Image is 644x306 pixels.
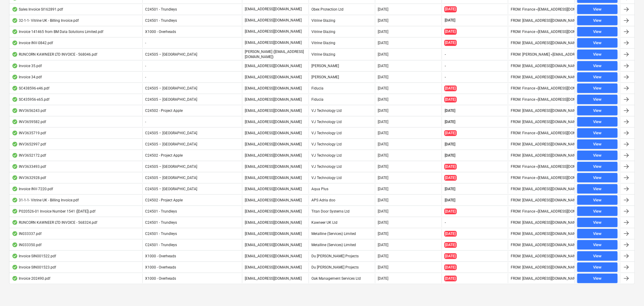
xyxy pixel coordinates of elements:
[12,41,53,45] div: Invoice INV-0842.pdf
[12,231,18,236] div: OCR finished
[378,109,388,113] div: [DATE]
[245,209,302,214] p: [EMAIL_ADDRESS][DOMAIN_NAME]
[145,120,146,124] span: -
[12,153,18,158] div: OCR finished
[145,209,177,213] span: C24501 - Trundleys
[577,27,618,37] button: View
[12,198,18,203] div: OCR finished
[12,164,46,169] div: INV3633493.pdf
[444,108,456,113] span: [DATE]
[245,29,302,34] p: [EMAIL_ADDRESS][DOMAIN_NAME]
[309,128,375,138] div: VJ Technology Ltd
[12,198,79,203] div: 31-1-1- Vitrine UK - Billing Invoice.pdf
[12,63,18,68] div: OCR finished
[593,242,602,249] div: View
[593,186,602,193] div: View
[309,251,375,261] div: Du [PERSON_NAME] Projects
[577,16,618,25] button: View
[444,6,457,12] span: [DATE]
[577,61,618,71] button: View
[245,175,302,181] p: [EMAIL_ADDRESS][DOMAIN_NAME]
[593,17,602,24] div: View
[12,220,97,225] div: RUNCORN KAWNEER LTD INVOICE - 568324.pdf
[378,176,388,180] div: [DATE]
[378,97,388,102] div: [DATE]
[378,220,388,225] div: [DATE]
[245,243,302,248] p: [EMAIL_ADDRESS][DOMAIN_NAME]
[577,72,618,82] button: View
[378,232,388,236] div: [DATE]
[378,276,388,281] div: [DATE]
[145,131,197,135] span: C24505 – Surrey Quays
[12,164,18,169] div: OCR finished
[378,75,388,79] div: [DATE]
[593,63,602,70] div: View
[577,262,618,272] button: View
[444,119,456,125] span: [DATE]
[245,18,302,23] p: [EMAIL_ADDRESS][DOMAIN_NAME]
[444,231,457,237] span: [DATE]
[444,187,456,192] span: [DATE]
[593,28,602,35] div: View
[12,153,46,158] div: INV3652172.pdf
[577,184,618,194] button: View
[245,164,302,169] p: [EMAIL_ADDRESS][DOMAIN_NAME]
[145,220,177,225] span: C24501 - Trundleys
[12,243,41,247] div: IN033350.pdf
[245,220,302,225] p: [EMAIL_ADDRESS][DOMAIN_NAME]
[12,265,18,270] div: OCR finished
[444,175,457,181] span: [DATE]
[593,130,602,137] div: View
[593,253,602,260] div: View
[12,254,56,259] div: Invoice SIN001522.pdf
[577,106,618,116] button: View
[577,5,618,14] button: View
[593,197,602,204] div: View
[12,231,41,236] div: IN033337.pdf
[12,142,46,147] div: INV3652997.pdf
[12,29,18,34] div: OCR finished
[378,120,388,124] div: [DATE]
[593,40,602,47] div: View
[245,63,302,69] p: [EMAIL_ADDRESS][DOMAIN_NAME]
[309,195,375,205] div: APS Adria doo
[145,243,177,247] span: C24501 - Trundleys
[577,151,618,160] button: View
[378,18,388,23] div: [DATE]
[378,164,388,169] div: [DATE]
[12,187,53,191] div: Invoice INV-7220.pdf
[444,142,456,147] span: [DATE]
[309,262,375,272] div: Du [PERSON_NAME] Projects
[593,174,602,181] div: View
[378,41,388,45] div: [DATE]
[593,141,602,148] div: View
[145,232,177,236] span: C24501 - Trundleys
[309,5,375,14] div: Obex Protection Ltd
[12,276,18,281] div: OCR finished
[145,7,177,11] span: C24501 - Trundleys
[12,86,18,91] div: OCR finished
[593,275,602,282] div: View
[444,18,456,23] span: [DATE]
[309,61,375,71] div: [PERSON_NAME]
[444,29,457,34] span: [DATE]
[577,195,618,205] button: View
[12,175,46,180] div: INV3632928.pdf
[593,107,602,114] div: View
[309,207,375,216] div: Titan Door Systems Ltd
[245,198,302,203] p: [EMAIL_ADDRESS][DOMAIN_NAME]
[444,276,457,282] span: [DATE]
[309,151,375,160] div: VJ Technology Ltd
[12,97,18,102] div: OCR finished
[309,240,375,250] div: Metalline (Services) Limited
[444,265,457,270] span: [DATE]
[593,96,602,103] div: View
[577,218,618,227] button: View
[593,264,602,271] div: View
[12,108,18,113] div: OCR finished
[444,164,457,170] span: [DATE]
[577,38,618,48] button: View
[12,243,18,247] div: OCR finished
[577,251,618,261] button: View
[614,277,644,306] div: Chat Widget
